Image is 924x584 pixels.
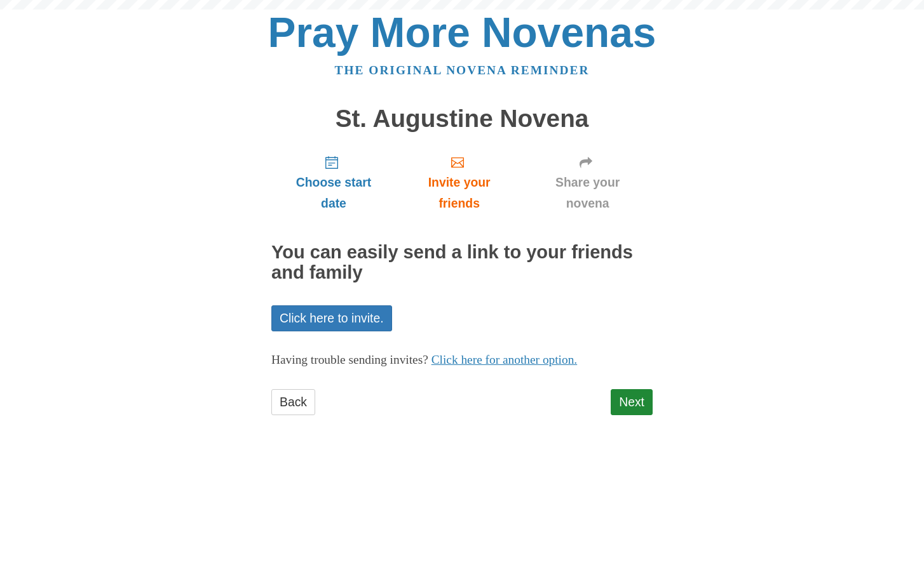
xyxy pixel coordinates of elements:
[271,145,396,220] a: Choose start date
[271,105,653,133] h1: St. Augustine Novena
[335,63,590,77] a: The original novena reminder
[409,172,510,214] span: Invite your friends
[271,353,428,366] span: Having trouble sending invites?
[271,242,653,283] h2: You can easily send a link to your friends and family
[611,389,653,415] a: Next
[396,145,522,220] a: Invite your friends
[431,353,578,366] a: Click here for another option.
[535,172,640,214] span: Share your novena
[284,172,383,214] span: Choose start date
[271,389,315,415] a: Back
[268,9,656,56] a: Pray More Novenas
[522,145,653,220] a: Share your novena
[271,305,392,331] a: Click here to invite.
